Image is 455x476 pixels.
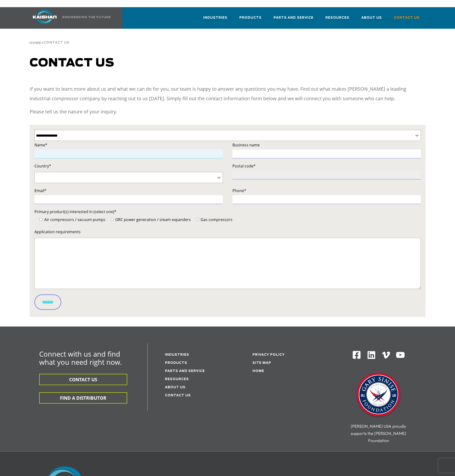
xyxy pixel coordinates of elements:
a: Industries [165,353,189,356]
span: Resources [325,15,349,21]
input: Gas compressors [196,218,199,221]
span: Connect with us and find what you need right now. [39,349,122,367]
button: FIND A DISTRIBUTOR [39,392,127,404]
a: Contact Us [394,11,420,28]
span: Air compressors / vacuum pumps [43,217,105,222]
span: Gas compressors [200,217,232,222]
a: Contact Us [165,394,191,397]
img: kaishan logo [27,10,63,24]
a: Privacy Policy [252,353,285,356]
img: Gary Sinise Foundation [355,371,402,419]
span: Contact us [30,57,114,69]
label: Email* [34,187,223,194]
span: [PERSON_NAME] USA proudly supports the [PERSON_NAME] Foundation [351,424,406,443]
a: Parts and service [165,370,205,373]
span: Industries [203,15,227,21]
a: Resources [165,378,189,381]
a: Products [239,11,262,28]
input: ORC power generation / steam expanders [110,218,114,221]
label: Country* [34,163,223,169]
form: Contact form [34,142,421,313]
img: Youtube [396,350,405,360]
a: Resources [325,11,349,28]
img: Linkedin [367,350,376,360]
label: Business name [232,142,421,148]
span: Home [29,42,41,45]
span: Contact Us [44,41,70,44]
img: Engineering the future [63,16,110,18]
label: Application requirements [34,228,421,235]
label: Postal code* [232,163,421,169]
a: Parts and Service [274,11,313,28]
a: Industries [203,11,227,28]
a: About Us [165,386,186,389]
span: ORC power generation / steam expanders [114,217,191,222]
button: CONTACT US [39,374,127,385]
a: Kaishan USA [27,7,111,29]
a: Home [29,41,41,45]
a: Home [252,370,264,373]
img: Facebook [352,350,361,359]
img: Vimeo [382,352,390,359]
a: Site Map [252,361,271,365]
span: Parts and Service [274,15,313,21]
p: Please tell us the nature of your inquiry. [30,107,426,116]
p: If you want to learn more about us and what we can do for you, our team is happy to answer any qu... [30,84,426,103]
span: About Us [361,15,382,21]
label: Name* [34,142,223,148]
span: Contact Us [394,15,420,21]
a: About Us [361,11,382,28]
a: Products [165,361,187,365]
input: Air compressors / vacuum pumps [39,218,43,221]
span: Products [239,15,262,21]
label: Phone* [232,187,421,194]
div: > [29,29,70,47]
